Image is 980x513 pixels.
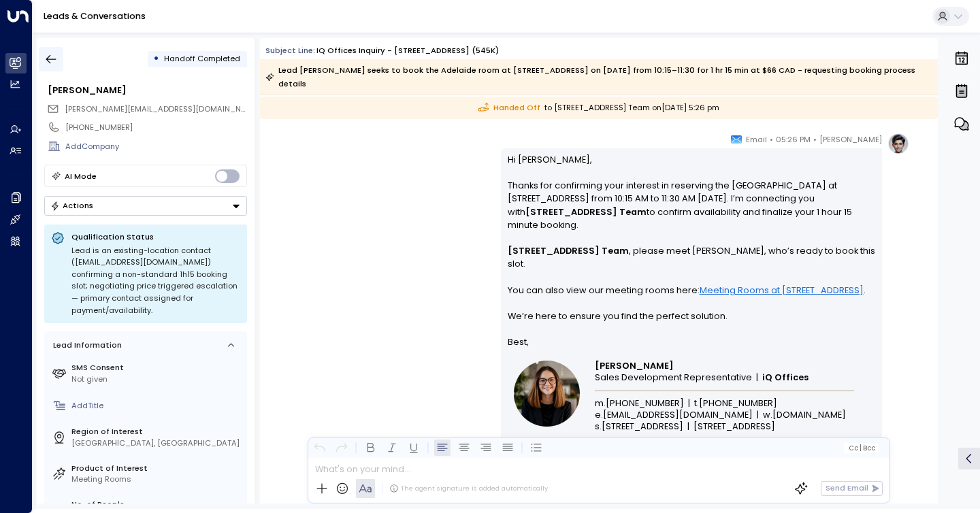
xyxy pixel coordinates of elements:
[694,398,699,409] span: t.
[693,421,775,432] span: [STREET_ADDRESS]
[71,400,242,412] div: AddTitle
[763,410,772,420] span: w.
[699,398,777,409] a: [PHONE_NUMBER]
[603,410,753,420] a: [EMAIL_ADDRESS][DOMAIN_NAME]
[844,443,879,453] button: Cc|Bcc
[887,133,909,154] img: profile-logo.png
[595,372,752,383] span: Sales Development Representative
[776,133,811,146] span: 05:26 PM
[50,201,93,210] div: Actions
[71,437,242,449] div: [GEOGRAPHIC_DATA], [GEOGRAPHIC_DATA]
[813,133,817,146] span: •
[65,103,247,115] span: annamoskovchenko@gmail.com
[333,440,350,456] button: Redo
[71,374,242,385] div: Not given
[71,463,242,474] label: Product of Interest
[65,122,246,133] div: [PHONE_NUMBER]
[71,245,240,317] div: Lead is an existing-location contact ([EMAIL_ADDRESS][DOMAIN_NAME]) confirming a non-standard 1h1...
[389,484,548,493] div: The agent signature is added automatically
[153,49,159,69] div: •
[260,97,938,119] div: to [STREET_ADDRESS] Team on [DATE] 5:26 pm
[312,440,328,456] button: Undo
[746,133,767,146] span: Email
[265,45,315,56] span: Subject Line:
[49,340,122,351] div: Lead Information
[602,421,683,432] span: [STREET_ADDRESS]
[762,372,808,383] a: iQ Offices
[44,10,146,22] a: Leads & Conversations
[478,102,540,114] span: Handed Off
[849,444,875,452] span: Cc Bcc
[860,444,862,452] span: |
[819,133,882,146] span: [PERSON_NAME]
[595,421,602,432] span: s.
[508,153,876,336] p: Hi [PERSON_NAME], Thanks for confirming your interest in reserving the [GEOGRAPHIC_DATA] at [STRE...
[595,410,603,420] span: e.
[595,398,606,409] span: m.
[757,409,759,420] font: |
[687,420,689,432] font: |
[71,499,242,510] label: No. of People
[606,398,684,409] a: [PHONE_NUMBER]
[508,245,629,256] strong: [STREET_ADDRESS] Team
[316,45,499,56] div: iQ Offices Inquiry - [STREET_ADDRESS] (545K)
[44,196,247,216] button: Actions
[595,361,674,371] span: [PERSON_NAME]
[164,53,240,64] span: Handoff Completed
[688,397,690,409] font: |
[71,362,242,374] label: SMS Consent
[508,335,876,348] p: Best,
[71,231,240,242] p: Qualification Status
[44,196,247,216] div: Button group with a nested menu
[770,133,773,146] span: •
[65,103,260,114] span: [PERSON_NAME][EMAIL_ADDRESS][DOMAIN_NAME]
[525,206,647,218] strong: [STREET_ADDRESS] Team
[48,84,246,97] div: [PERSON_NAME]
[71,474,242,485] div: Meeting Rooms
[265,63,931,90] div: Lead [PERSON_NAME] seeks to book the Adelaide room at [STREET_ADDRESS] on [DATE] from 10:15–11:30...
[71,426,242,437] label: Region of Interest
[65,169,97,183] div: AI Mode
[65,141,246,152] div: AddCompany
[700,284,864,297] a: Meeting Rooms at [STREET_ADDRESS]
[756,371,758,383] font: |
[772,410,846,420] a: [DOMAIN_NAME]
